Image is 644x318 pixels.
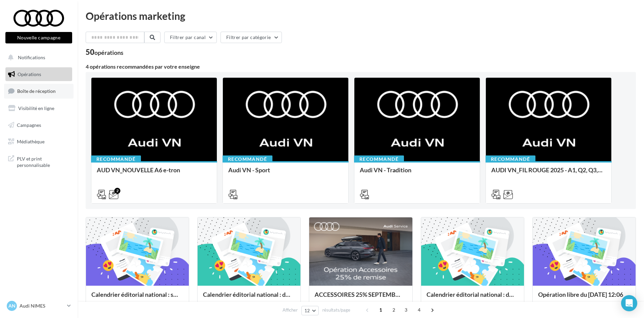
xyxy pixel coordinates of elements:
[86,11,636,21] div: Opérations marketing
[228,167,343,180] div: Audi VN - Sport
[388,305,399,315] span: 2
[4,50,71,65] button: Notifications
[304,308,310,313] span: 12
[283,307,298,313] span: Afficher
[401,305,411,315] span: 3
[427,291,519,305] div: Calendrier éditorial national : du 02.09 au 09.09
[17,122,41,128] span: Campagnes
[621,295,637,311] div: Open Intercom Messenger
[18,55,45,60] span: Notifications
[114,188,120,194] div: 2
[18,105,54,111] span: Visibilité en ligne
[18,71,41,77] span: Opérations
[301,306,319,315] button: 12
[17,88,56,94] span: Boîte de réception
[86,64,636,69] div: 4 opérations recommandées par votre enseigne
[354,155,404,163] div: Recommandé
[4,135,74,149] a: Médiathèque
[91,155,141,163] div: Recommandé
[86,48,123,56] div: 50
[360,167,474,180] div: Audi VN - Tradition
[538,291,630,305] div: Opération libre du [DATE] 12:06
[4,101,74,115] a: Visibilité en ligne
[203,291,295,305] div: Calendrier éditorial national : du 02.09 au 15.09
[164,32,217,43] button: Filtrer par canal
[97,167,211,180] div: AUD VN_NOUVELLE A6 e-tron
[20,303,64,309] p: Audi NIMES
[94,49,123,56] div: opérations
[17,139,45,144] span: Médiathèque
[221,32,282,43] button: Filtrer par catégorie
[4,67,74,81] a: Opérations
[91,291,183,305] div: Calendrier éditorial national : semaine du 08.09 au 14.09
[414,305,425,315] span: 4
[17,154,69,169] span: PLV et print personnalisable
[5,299,72,312] a: AN Audi NIMES
[322,307,350,313] span: résultats/page
[4,118,74,132] a: Campagnes
[4,84,74,98] a: Boîte de réception
[223,155,272,163] div: Recommandé
[315,291,407,305] div: ACCESSOIRES 25% SEPTEMBRE - AUDI SERVICE
[8,303,16,309] span: AN
[5,32,72,43] button: Nouvelle campagne
[486,155,535,163] div: Recommandé
[491,167,606,180] div: AUDI VN_FIL ROUGE 2025 - A1, Q2, Q3, Q5 et Q4 e-tron
[4,151,74,171] a: PLV et print personnalisable
[375,305,386,315] span: 1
